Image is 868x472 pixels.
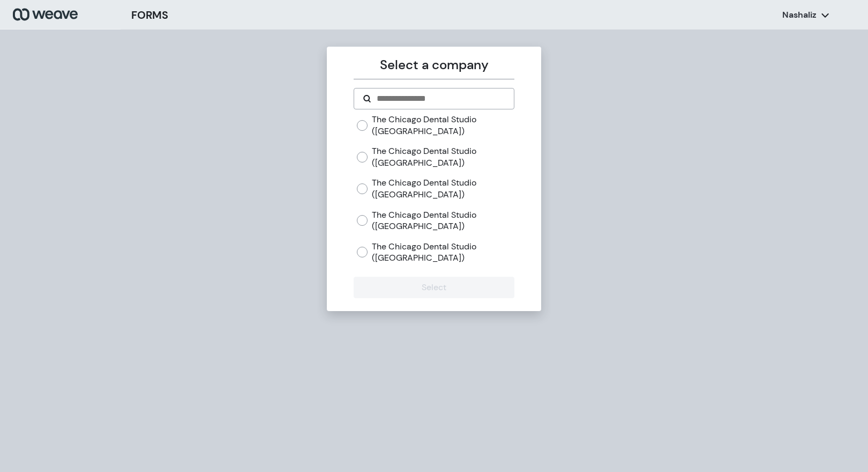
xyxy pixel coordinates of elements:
button: Select [354,277,514,298]
input: Search [376,92,505,105]
label: The Chicago Dental Studio ([GEOGRAPHIC_DATA]) [372,241,514,264]
p: Select a company [354,55,514,75]
p: Nashaliz [782,9,817,21]
label: The Chicago Dental Studio ([GEOGRAPHIC_DATA]) [372,145,514,168]
label: The Chicago Dental Studio ([GEOGRAPHIC_DATA]) [372,114,514,137]
h3: FORMS [131,7,168,23]
label: The Chicago Dental Studio ([GEOGRAPHIC_DATA]) [372,209,514,232]
label: The Chicago Dental Studio ([GEOGRAPHIC_DATA]) [372,177,514,200]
